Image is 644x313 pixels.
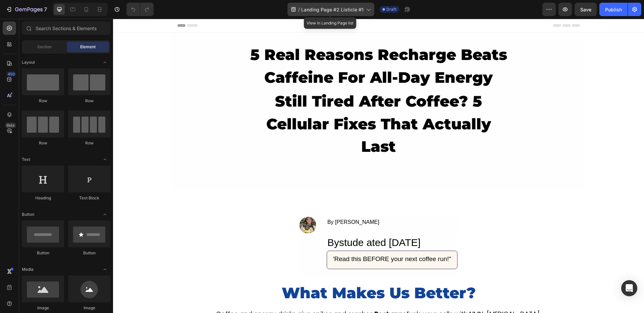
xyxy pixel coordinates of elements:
div: 'Read this BEFORE your next coffee run!" [219,235,339,246]
span: Toggle open [100,209,110,220]
span: Toggle open [100,57,110,68]
div: Heading [22,195,64,201]
div: Row [22,140,64,146]
span: Draft [386,6,396,12]
div: Publish [605,6,622,13]
span: / [298,6,300,13]
span: Toggle open [100,264,110,275]
div: Undo/Redo [126,3,154,16]
img: Alt image [186,198,203,214]
div: Image [68,305,110,311]
div: Row [68,140,110,146]
p: 7 [44,5,47,13]
div: Button [22,250,64,256]
p: Coffee and energy drinks give spikes and crashes. fuels your cells with NMN, [MEDICAL_DATA], [32,290,499,301]
span: Layout [22,59,35,65]
div: 450 [6,71,16,77]
span: Element [80,44,96,50]
div: Text Block [68,195,110,201]
div: Button [68,250,110,256]
span: Button [22,211,34,217]
div: By [PERSON_NAME] [214,198,344,209]
div: Row [68,98,110,104]
button: Save [575,3,597,16]
input: Search Sections & Elements [22,21,110,35]
button: 7 [3,3,50,16]
strong: Recharge [261,291,293,300]
h2: Bystude ated [DATE] [214,215,344,232]
h2: still tired after coffee? 5 cellular fixes that actually last [135,70,396,140]
div: Open Intercom Messenger [621,280,637,296]
div: Beta [5,123,16,128]
span: Media [22,266,34,272]
div: Image [22,305,64,311]
span: Section [37,44,52,50]
h2: 5 Real Reasons Recharge Beats Caffeine For All-Day Energy [135,24,396,70]
span: Save [580,7,591,12]
iframe: Design area [113,19,644,313]
button: Publish [599,3,628,16]
div: Row [22,98,64,104]
span: Text [22,156,30,163]
span: Landing Page #2 Listicle #1 [301,6,364,13]
span: Toggle open [100,154,110,165]
h2: What Makes Us Better? [13,264,518,285]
